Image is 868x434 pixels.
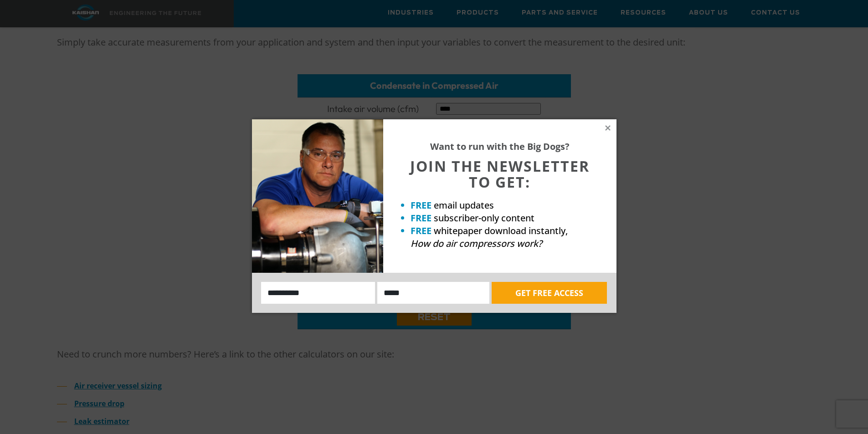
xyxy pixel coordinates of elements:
[434,212,534,224] span: subscriber-only content
[410,156,590,192] span: JOIN THE NEWSLETTER TO GET:
[411,225,431,237] strong: FREE
[434,199,494,211] span: email updates
[411,237,542,250] em: How do air compressors work?
[261,282,375,304] input: Name:
[377,282,489,304] input: Email
[411,199,431,211] strong: FREE
[411,212,431,224] strong: FREE
[492,282,607,304] button: GET FREE ACCESS
[430,140,570,153] strong: Want to run with the Big Dogs?
[434,225,568,237] span: whitepaper download instantly,
[604,124,612,132] button: Close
